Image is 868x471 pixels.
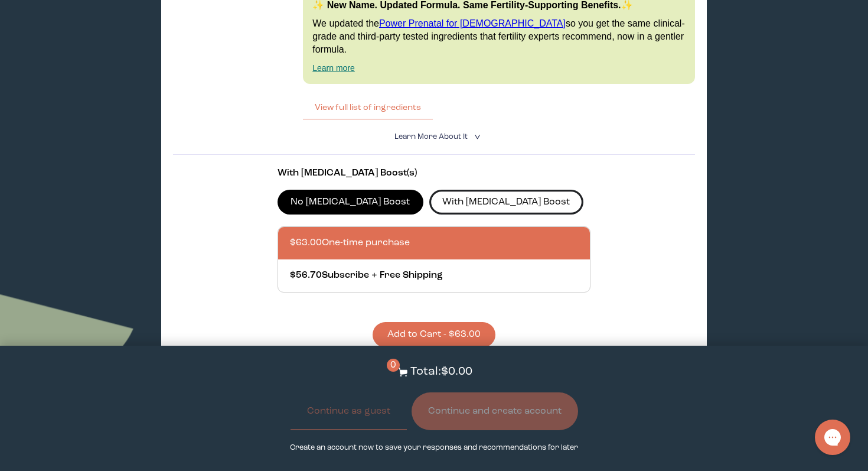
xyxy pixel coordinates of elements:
i: < [471,134,482,140]
iframe: Gorgias live chat messenger [809,415,856,459]
p: Total: $0.00 [410,363,472,381]
button: View full list of ingredients [303,96,433,119]
label: No [MEDICAL_DATA] Boost [278,190,423,215]
button: Add to Cart - $63.00 [373,322,495,347]
button: Continue and create account [412,392,578,430]
a: Power Prenatal for [DEMOGRAPHIC_DATA] [379,18,566,28]
p: With [MEDICAL_DATA] Boost(s) [278,167,590,180]
summary: Learn More About it < [394,131,474,142]
label: With [MEDICAL_DATA] Boost [429,190,583,215]
span: 0 [387,359,400,372]
a: Learn more [312,63,355,73]
p: Create an account now to save your responses and recommendations for later [290,442,578,453]
button: Continue as guest [291,392,407,430]
span: Learn More About it [394,133,468,141]
p: We updated the so you get the same clinical-grade and third-party tested ingredients that fertili... [312,17,686,57]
